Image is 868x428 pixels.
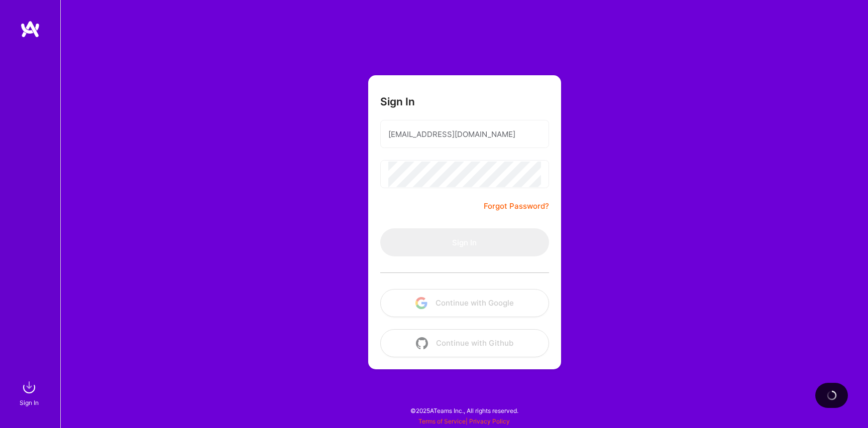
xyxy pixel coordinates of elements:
[418,417,510,425] span: |
[380,289,549,317] button: Continue with Google
[416,337,428,349] img: icon
[388,121,541,147] input: Email...
[21,377,39,408] a: sign inSign In
[60,398,868,423] div: © 2025 ATeams Inc., All rights reserved.
[380,95,415,108] h3: Sign In
[469,417,510,425] a: Privacy Policy
[484,200,549,212] a: Forgot Password?
[380,228,549,256] button: Sign In
[826,390,837,401] img: loading
[20,397,39,408] div: Sign In
[418,417,466,425] a: Terms of Service
[19,377,39,397] img: sign in
[415,297,427,309] img: icon
[380,329,549,357] button: Continue with Github
[20,20,40,38] img: logo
